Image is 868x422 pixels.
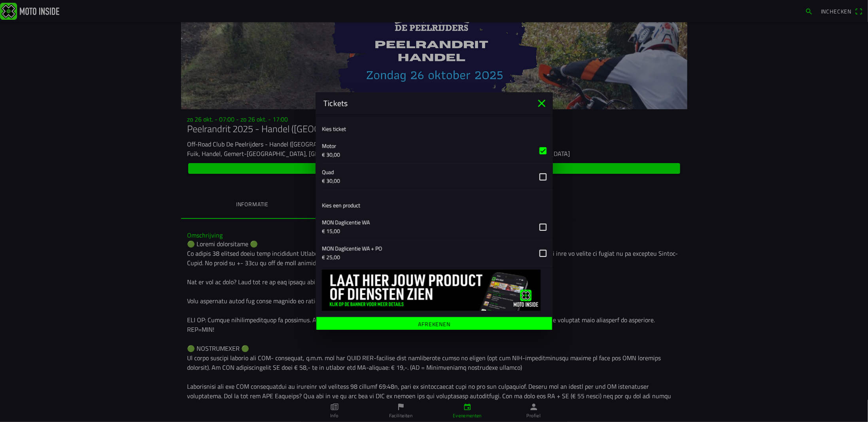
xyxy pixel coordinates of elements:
ion-label: Kies ticket [322,125,346,133]
ion-label: Kies een product [322,201,360,209]
ion-title: Tickets [316,97,535,109]
ion-label: Afrekenen [418,321,450,327]
img: 0moMHOOY3raU3U3gHW5KpNDKZy0idSAADlCDDHtX.jpg [322,270,541,311]
ion-icon: close [535,97,548,110]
